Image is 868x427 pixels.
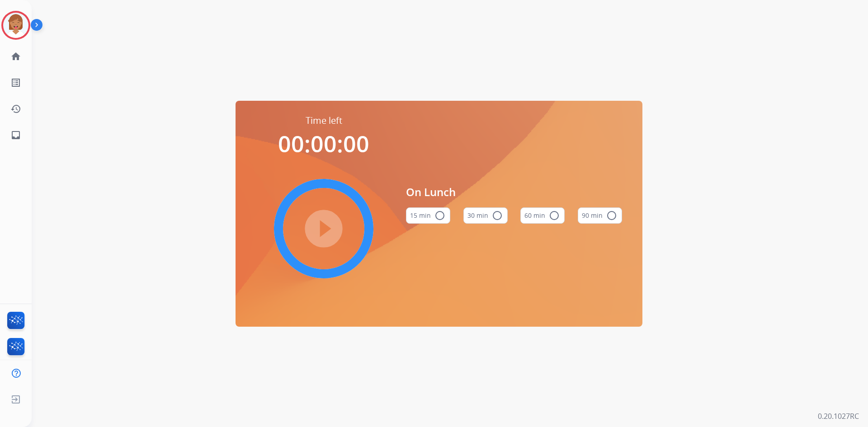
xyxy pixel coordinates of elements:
[306,114,342,127] span: Time left
[10,51,21,62] mat-icon: home
[278,128,369,159] span: 00:00:00
[549,210,560,221] mat-icon: radio_button_unchecked
[406,207,450,224] button: 15 min
[434,210,445,221] mat-icon: radio_button_unchecked
[10,130,21,141] mat-icon: inbox
[3,13,28,38] img: avatar
[10,103,21,114] mat-icon: history
[463,207,508,224] button: 30 min
[520,207,565,224] button: 60 min
[606,210,617,221] mat-icon: radio_button_unchecked
[406,184,622,200] span: On Lunch
[10,77,21,88] mat-icon: list_alt
[818,411,859,422] p: 0.20.1027RC
[492,210,503,221] mat-icon: radio_button_unchecked
[578,207,622,224] button: 90 min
